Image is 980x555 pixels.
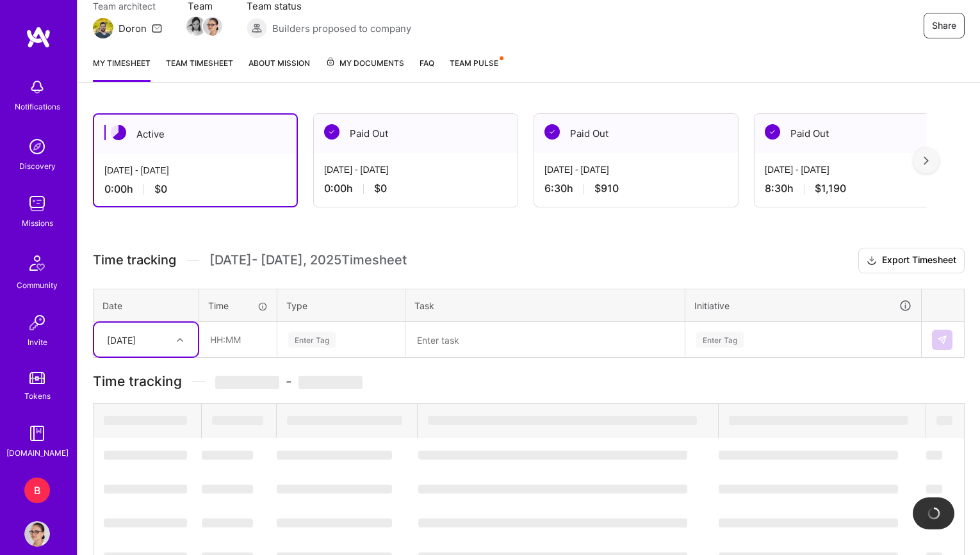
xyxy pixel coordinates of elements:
[277,485,392,494] span: ‌
[936,416,952,425] span: ‌
[204,15,221,37] a: Team Member Avatar
[287,416,402,425] span: ‌
[94,289,199,322] th: Date
[24,134,50,159] img: discovery
[203,17,222,36] img: Team Member Avatar
[15,100,60,113] div: Notifications
[594,182,619,195] span: $910
[926,485,942,494] span: ‌
[418,485,687,494] span: ‌
[166,56,233,82] a: Team timesheet
[17,278,58,292] div: Community
[104,485,187,494] span: ‌
[765,163,948,177] div: [DATE] - [DATE]
[24,310,50,335] img: Invite
[755,114,958,153] div: Paid Out
[24,389,51,403] div: Tokens
[247,18,267,38] img: Builders proposed to company
[926,451,942,460] span: ‌
[29,372,45,384] img: tokens
[765,182,948,195] div: 8:30 h
[188,15,204,37] a: Team Member Avatar
[325,56,404,82] a: My Documents
[24,478,50,503] div: B
[6,446,69,460] div: [DOMAIN_NAME]
[154,182,167,196] span: $0
[374,182,387,195] span: $0
[111,125,126,140] img: Active
[186,17,206,36] img: Team Member Avatar
[729,416,908,425] span: ‌
[450,58,498,68] span: Team Pulse
[212,416,263,425] span: ‌
[867,254,877,268] i: icon Download
[202,485,253,494] span: ‌
[544,182,728,195] div: 6:30 h
[104,182,286,196] div: 0:00 h
[324,163,507,177] div: [DATE] - [DATE]
[534,114,738,153] div: Paid Out
[277,519,392,527] span: ‌
[26,26,51,49] img: logo
[118,22,147,35] div: Doron
[24,421,50,446] img: guide book
[765,124,780,140] img: Paid Out
[104,164,286,177] div: [DATE] - [DATE]
[324,182,507,195] div: 0:00 h
[215,376,279,389] span: ‌
[21,521,53,547] a: User Avatar
[924,13,965,38] button: Share
[24,521,50,547] img: User Avatar
[277,451,392,460] span: ‌
[719,485,898,494] span: ‌
[19,159,56,173] div: Discovery
[544,124,560,140] img: Paid Out
[202,519,253,527] span: ‌
[272,22,411,35] span: Builders proposed to company
[28,335,47,349] div: Invite
[277,289,405,322] th: Type
[215,373,363,389] span: -
[298,376,363,389] span: ‌
[719,451,898,460] span: ‌
[288,330,336,350] div: Enter Tag
[93,252,176,268] span: Time tracking
[405,289,685,322] th: Task
[104,451,187,460] span: ‌
[544,163,728,177] div: [DATE] - [DATE]
[208,299,268,312] div: Time
[104,519,187,527] span: ‌
[200,323,276,357] input: HH:MM
[249,56,310,82] a: About Mission
[450,56,502,82] a: Team Pulse
[719,519,898,527] span: ‌
[107,333,136,346] div: [DATE]
[21,478,53,503] a: B
[815,182,846,195] span: $1,190
[93,18,113,38] img: Team Architect
[325,56,404,70] span: My Documents
[696,330,744,350] div: Enter Tag
[24,191,50,216] img: teamwork
[152,23,162,33] i: icon Mail
[93,56,151,82] a: My timesheet
[418,451,687,460] span: ‌
[420,56,434,82] a: FAQ
[202,451,253,460] span: ‌
[924,156,929,165] img: right
[428,416,697,425] span: ‌
[93,373,965,389] h3: Time tracking
[177,337,183,343] i: icon Chevron
[209,252,407,268] span: [DATE] - [DATE] , 2025 Timesheet
[927,506,941,520] img: loading
[314,114,518,153] div: Paid Out
[22,248,53,278] img: Community
[937,335,947,345] img: Submit
[94,115,297,154] div: Active
[22,216,53,230] div: Missions
[694,298,912,313] div: Initiative
[24,74,50,100] img: bell
[932,19,956,32] span: Share
[324,124,339,140] img: Paid Out
[104,416,187,425] span: ‌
